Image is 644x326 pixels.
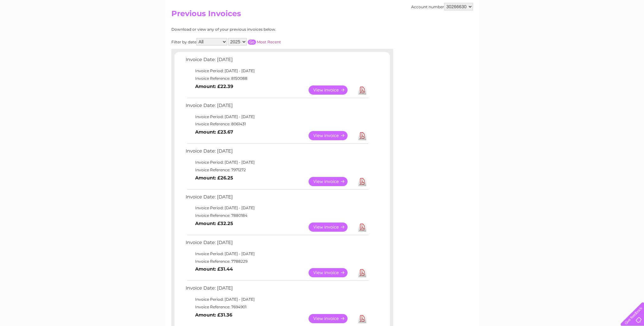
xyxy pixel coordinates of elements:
[532,27,545,32] a: Water
[184,303,369,311] td: Invoice Reference: 7694901
[309,85,355,95] a: View
[184,101,369,113] td: Invoice Date: [DATE]
[184,193,369,204] td: Invoice Date: [DATE]
[309,131,355,140] a: View
[184,166,369,174] td: Invoice Reference: 7971272
[184,296,369,303] td: Invoice Period: [DATE] - [DATE]
[184,67,369,75] td: Invoice Period: [DATE] - [DATE]
[184,147,369,159] td: Invoice Date: [DATE]
[195,129,233,135] b: Amount: £23.67
[411,3,473,10] div: Account number
[195,84,233,89] b: Amount: £22.39
[358,177,366,186] a: Download
[309,223,355,232] a: View
[184,258,369,265] td: Invoice Reference: 7788229
[358,268,366,277] a: Download
[358,223,366,232] a: Download
[566,27,585,32] a: Telecoms
[171,38,338,46] div: Filter by date
[184,204,369,212] td: Invoice Period: [DATE] - [DATE]
[184,159,369,166] td: Invoice Period: [DATE] - [DATE]
[184,120,369,128] td: Invoice Reference: 8061431
[623,27,638,32] a: Log out
[257,40,281,44] a: Most Recent
[195,221,233,226] b: Amount: £32.25
[184,284,369,296] td: Invoice Date: [DATE]
[184,75,369,82] td: Invoice Reference: 8150088
[171,9,473,21] h2: Previous Invoices
[184,55,369,67] td: Invoice Date: [DATE]
[358,314,366,323] a: Download
[171,27,338,32] div: Download or view any of your previous invoices below.
[184,238,369,250] td: Invoice Date: [DATE]
[548,27,562,32] a: Energy
[309,177,355,186] a: View
[309,268,355,277] a: View
[173,3,472,31] div: Clear Business is a trading name of Verastar Limited (registered in [GEOGRAPHIC_DATA] No. 3667643...
[184,113,369,121] td: Invoice Period: [DATE] - [DATE]
[22,16,55,36] img: logo.png
[309,314,355,323] a: View
[184,212,369,219] td: Invoice Reference: 7880184
[525,3,568,11] a: 0333 014 3131
[358,85,366,95] a: Download
[589,27,598,32] a: Blog
[602,27,617,32] a: Contact
[195,175,233,181] b: Amount: £26.25
[195,312,232,318] b: Amount: £31.36
[184,250,369,258] td: Invoice Period: [DATE] - [DATE]
[195,266,233,272] b: Amount: £31.44
[358,131,366,140] a: Download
